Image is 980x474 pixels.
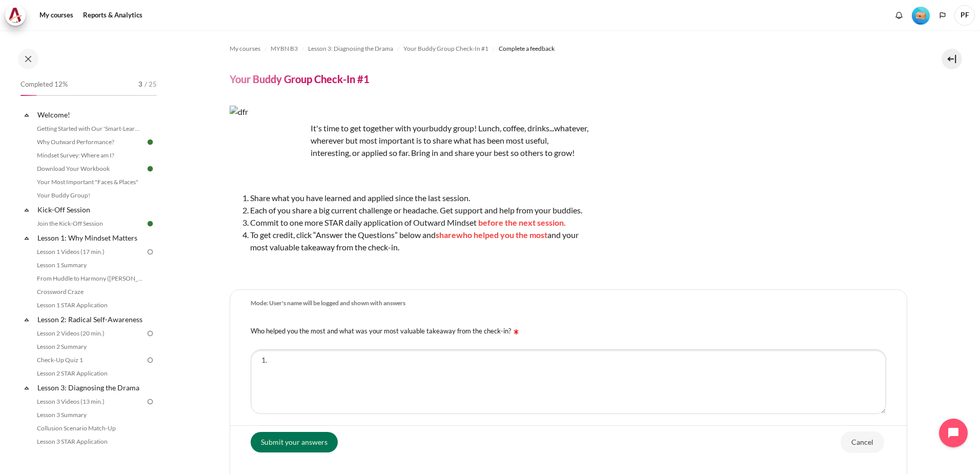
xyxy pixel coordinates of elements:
a: Your Buddy Group! [34,189,146,202]
span: Collapse [22,205,32,215]
a: Architeck Architeck [5,5,31,26]
span: Completed 12% [21,80,68,90]
button: Languages [935,8,950,23]
input: Cancel [841,431,884,452]
li: To get credit, click “Answer the Questions” below and and your most valuable takeaway from the ch... [250,229,588,253]
a: Download Your Workbook [34,163,146,175]
a: Mindset Survey: Where am I? [34,149,146,162]
span: 3 [138,80,142,90]
a: My courses [230,43,260,55]
a: Lesson 2 Summary [34,341,146,353]
a: Lesson 2 STAR Application [34,367,146,380]
a: Lesson 3 Videos (13 min.) [34,396,146,408]
a: Lesson 3: Diagnosing the Drama [36,381,146,394]
img: To do [146,355,155,365]
span: . [564,218,566,227]
div: 12% [21,95,37,96]
a: Kick-Off Session [36,203,146,216]
a: Lesson 2: Radical Self-Awareness [36,312,146,326]
img: To do [146,329,155,338]
a: Your Most Important "Faces & Places" [34,176,146,188]
h4: Your Buddy Group Check-In #1 [230,72,370,86]
span: Lesson 3: Diagnosing the Drama [308,44,393,53]
a: Why Outward Performance? [34,136,146,148]
span: Collapse [22,110,32,120]
a: Lesson 2 Videos (20 min.) [34,327,146,340]
span: Collapse [22,383,32,393]
span: My courses [230,44,260,53]
img: Architeck [8,8,23,23]
a: Lesson 3 STAR Application [34,436,146,448]
span: Collapse [22,314,32,325]
img: To do [146,397,155,406]
span: share [436,230,456,240]
a: Lesson 1: Why Mindset Matters [36,231,146,245]
a: Getting Started with Our 'Smart-Learning' Platform [34,123,146,135]
a: Reports & Analytics [79,5,146,26]
li: Commit to one more STAR daily application of Outward Mindset [250,216,588,229]
a: From Huddle to Harmony ([PERSON_NAME]'s Story) [34,272,146,285]
div: Mode: User's name will be logged and shown with answers [251,299,405,308]
span: MYBN B3 [271,44,298,53]
a: Level #1 [908,6,934,25]
div: Show notification window with no new notifications [891,8,907,23]
span: Each of you share a big current challenge or headache. Get support and help from your buddies. [250,205,582,215]
a: MYBN B3 [271,43,298,55]
nav: Navigation bar [230,41,907,57]
img: Done [146,164,155,173]
a: Your Buddy Group Check-In #1 [403,43,488,55]
a: Welcome! [36,108,146,122]
img: To do [146,247,155,256]
span: Complete a feedback [499,44,555,53]
span: before the next session [478,218,564,227]
span: It's time to get together with your [311,123,429,133]
div: Level #1 [912,6,930,25]
img: Required field [511,327,521,337]
span: PF [954,5,975,26]
input: Submit your answers [251,431,338,452]
a: Join the Kick-Off Session [34,218,146,230]
a: Check-Up Quiz 1 [34,354,146,366]
span: Collapse [22,233,32,243]
img: Done [146,219,155,228]
a: My courses [36,5,77,26]
img: dfr [230,106,307,183]
a: Lesson 1 STAR Application [34,299,146,311]
a: Lesson 3 Summary [34,409,146,421]
a: Crossword Craze [34,286,146,298]
img: Done [146,137,155,147]
span: / 25 [145,80,157,90]
a: Lesson 3: Diagnosing the Drama [308,43,393,55]
span: Your Buddy Group Check-In #1 [403,44,488,53]
span: who helped you the most [456,230,547,240]
a: Collusion Scenario Match-Up [34,422,146,434]
a: Lesson 1 Videos (17 min.) [34,246,146,258]
p: buddy group! Lunch, coffee, drinks...whatever, wherever but most important is to share what has b... [230,122,588,159]
a: Lesson 1 Summary [34,259,146,271]
img: Level #1 [912,7,930,25]
li: Share what you have learned and applied since the last session. [250,192,588,204]
label: Who helped you the most and what was your most valuable takeaway from the check-in? [251,327,521,335]
a: User menu [954,5,975,26]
